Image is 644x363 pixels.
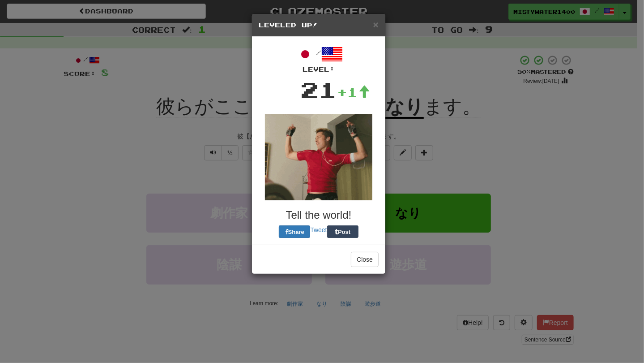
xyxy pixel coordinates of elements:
[259,21,379,30] h5: Leveled Up!
[337,83,370,101] div: +1
[259,43,379,74] div: /
[373,19,379,30] span: ×
[259,65,379,74] div: Level:
[279,225,310,238] button: Share
[259,209,379,221] h3: Tell the world!
[327,225,358,238] button: Post
[351,252,379,267] button: Close
[300,74,337,105] div: 21
[310,226,327,233] a: Tweet
[265,114,372,200] img: brad-pitt-eabb8484b0e72233b60fc33baaf1d28f9aa3c16dec737e05e85ed672bd245bc1.gif
[373,20,379,29] button: Close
